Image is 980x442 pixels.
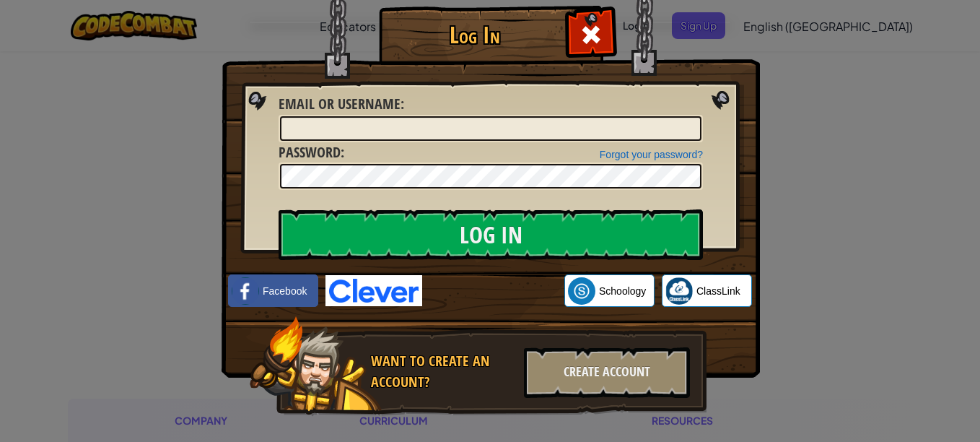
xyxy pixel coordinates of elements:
span: Email or Username [279,94,401,113]
div: Create Account [524,347,690,398]
a: Forgot your password? [600,149,703,160]
span: Facebook [263,284,307,298]
iframe: Sign in with Google Dialog [683,14,966,210]
input: Log In [279,209,703,260]
label: : [279,142,344,163]
span: Schoology [599,284,646,298]
img: clever-logo-blue.png [325,275,422,306]
div: Want to create an account? [371,351,515,392]
span: Password [279,142,341,162]
span: ClassLink [696,284,740,298]
img: schoology.png [568,277,595,305]
img: classlink-logo-small.png [665,277,693,305]
h1: Log In [382,22,566,48]
iframe: Sign in with Google Button [422,275,564,307]
label: : [279,94,404,115]
img: facebook_small.png [232,277,259,305]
